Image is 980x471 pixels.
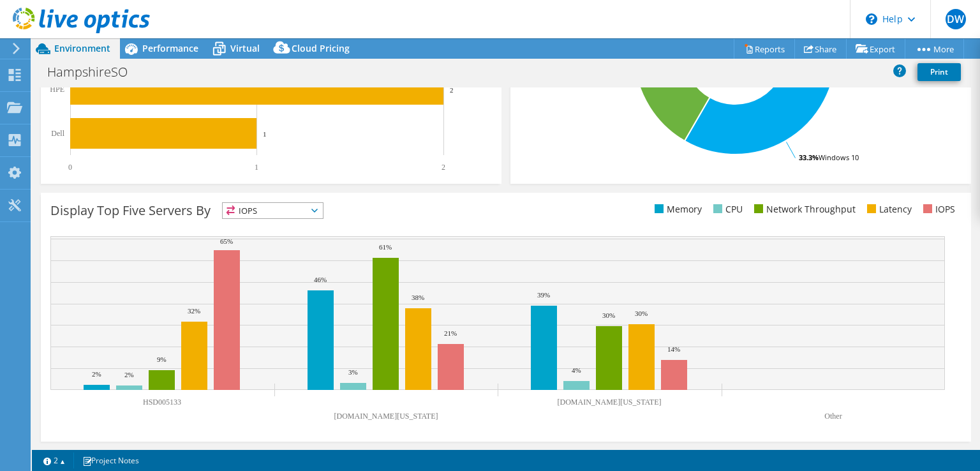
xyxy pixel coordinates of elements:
a: 2 [34,452,74,468]
a: Print [917,63,961,81]
text: 61% [379,243,392,251]
text: 38% [412,294,424,301]
text: 2 [442,163,445,172]
span: DW [946,9,966,29]
text: 2 [450,86,454,94]
text: 39% [537,291,550,299]
text: HPE [50,85,64,94]
li: CPU [710,202,743,216]
text: 4% [572,366,581,374]
li: Network Throughput [751,202,856,216]
li: Memory [651,202,702,216]
li: Latency [864,202,912,216]
text: HSD005133 [143,398,181,407]
text: Other [824,412,842,421]
text: 46% [314,276,327,283]
text: 65% [220,237,233,245]
text: 1 [255,163,258,172]
svg: \n [866,13,877,25]
tspan: 33.3% [799,153,819,162]
text: 9% [157,355,167,363]
a: More [905,39,964,59]
a: Export [846,39,905,59]
text: 21% [444,329,457,337]
text: 1 [263,130,267,138]
text: 30% [635,310,648,317]
span: Cloud Pricing [292,42,350,54]
text: 2% [92,370,101,378]
span: Environment [54,42,110,54]
text: Dell [51,129,64,138]
span: Performance [142,42,198,54]
text: 32% [188,307,200,315]
text: 30% [602,311,615,319]
text: 0 [68,163,72,172]
text: 14% [667,345,680,353]
text: [DOMAIN_NAME][US_STATE] [557,398,661,407]
h1: HampshireSO [41,65,147,79]
span: Virtual [230,42,260,54]
a: Share [794,39,847,59]
li: IOPS [920,202,955,216]
a: Reports [734,39,795,59]
span: IOPS [223,203,323,218]
text: 3% [348,368,358,376]
text: [DOMAIN_NAME][US_STATE] [334,412,438,421]
text: 2% [124,371,134,378]
tspan: Windows 10 [819,153,859,162]
a: Project Notes [73,452,148,468]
